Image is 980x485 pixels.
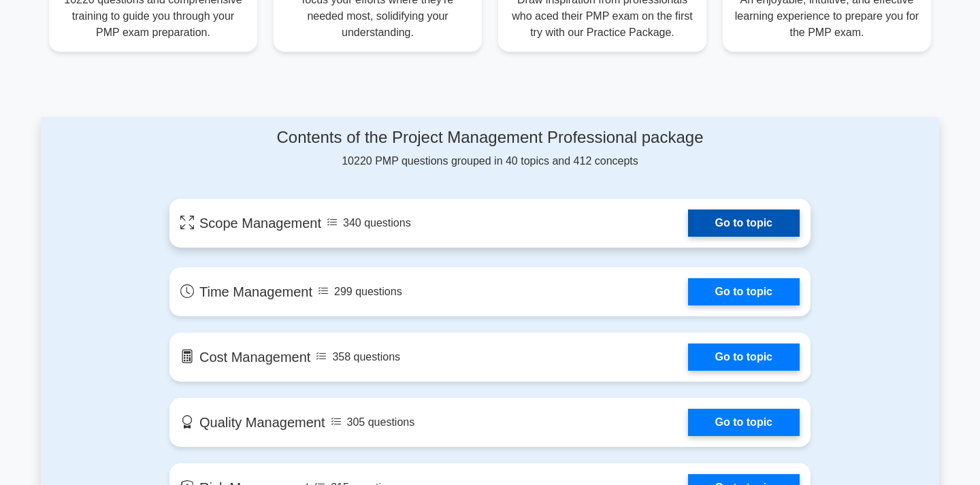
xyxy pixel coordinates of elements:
a: Go to topic [688,344,800,371]
a: Go to topic [688,278,800,305]
h4: Contents of the Project Management Professional package [169,128,811,148]
a: Go to topic [688,409,800,436]
a: Go to topic [688,210,800,237]
div: 10220 PMP questions grouped in 40 topics and 412 concepts [169,128,811,169]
